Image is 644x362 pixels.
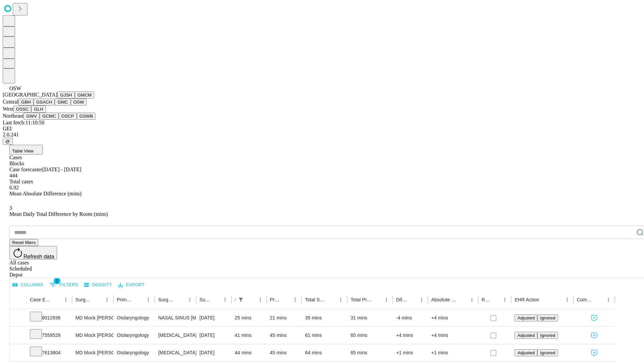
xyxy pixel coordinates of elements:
button: Expand [13,330,23,342]
div: 65 mins [351,344,389,361]
button: Menu [61,295,70,304]
button: Menu [604,295,613,304]
button: Ignored [537,349,558,356]
div: Case Epic Id [30,297,51,302]
div: Total Scheduled Duration [305,297,326,302]
button: Export [116,280,146,290]
span: 1 [54,278,60,284]
button: Sort [458,295,467,304]
span: Reset filters [12,240,36,245]
button: Show filters [236,295,246,304]
button: Adjusted [515,349,537,356]
button: Sort [372,295,382,304]
button: GBH [18,99,34,106]
button: Density [83,280,114,290]
button: Menu [500,295,509,304]
div: Scheduled In Room Duration [235,297,235,302]
span: Case forecaster [9,167,42,172]
div: 21 mins [270,309,299,326]
button: GSWB [77,113,96,120]
div: 65 mins [351,327,389,344]
button: Ignored [537,314,558,321]
button: Menu [144,295,153,304]
span: Total cases [9,179,33,184]
div: +4 mins [431,327,475,344]
div: +1 mins [431,344,475,361]
button: GMCM [75,92,94,99]
button: Expand [13,347,23,359]
div: +4 mins [431,309,475,326]
button: GWV [23,113,40,120]
div: Primary Service [117,297,133,302]
div: Absolute Difference [431,297,457,302]
span: Adjusted [517,333,535,338]
button: GCMC [40,113,59,120]
div: +4 mins [396,327,425,344]
button: Menu [185,295,195,304]
span: 6.92 [9,185,19,190]
div: 8012936 [30,309,69,326]
div: 41 mins [235,327,263,344]
div: 44 mins [235,344,263,361]
div: Predicted In Room Duration [270,297,281,302]
button: Show filters [48,280,80,290]
button: Sort [594,295,604,304]
button: Adjusted [515,332,537,339]
span: West [3,106,13,112]
button: @ [3,138,13,145]
div: Difference [396,297,407,302]
span: Adjusted [517,315,535,320]
button: OSCP [59,113,77,120]
button: Menu [290,295,300,304]
button: Sort [211,295,220,304]
div: 35 mins [305,309,344,326]
button: Menu [336,295,345,304]
button: OSW [71,99,87,106]
span: Last fetch: 11:10:50 [3,120,44,125]
button: Table View [9,145,43,155]
div: MD Mock [PERSON_NAME] [75,327,110,344]
div: EHR Action [515,297,539,302]
div: NASAL SINUS [MEDICAL_DATA] CONTROL NASAL SINUS HEMORRHAGE [158,309,193,326]
div: 2.0.241 [3,132,641,138]
button: Sort [327,295,336,304]
div: 1 active filter [236,295,246,304]
div: MD Mock [PERSON_NAME] [75,344,110,361]
span: [GEOGRAPHIC_DATA] [3,92,57,98]
div: -4 mins [396,309,425,326]
span: Ignored [540,350,555,355]
button: Ignored [537,332,558,339]
div: [DATE] [200,309,228,326]
div: MD Mock [PERSON_NAME] [75,309,110,326]
span: Table View [12,148,34,154]
button: Sort [281,295,290,304]
div: Surgery Date [200,297,210,302]
div: [DATE] [200,344,228,361]
span: [DATE] - [DATE] [42,167,81,172]
span: Ignored [540,315,555,320]
div: 7613804 [30,344,69,361]
span: Mean Absolute Difference (mins) [9,191,82,196]
span: Adjusted [517,350,535,355]
span: Mean Daily Total Difference by Room (mins) [9,211,108,217]
button: Menu [256,295,265,304]
button: Sort [246,295,256,304]
span: @ [5,139,10,144]
div: Otolaryngology [117,309,151,326]
button: Menu [102,295,112,304]
button: Select columns [11,280,45,290]
div: [MEDICAL_DATA] UNDER AGE [DEMOGRAPHIC_DATA] [158,344,193,361]
button: Menu [467,295,477,304]
span: Refresh data [23,254,54,259]
button: Sort [93,295,102,304]
div: Total Predicted Duration [351,297,372,302]
div: 61 mins [305,327,344,344]
button: Adjusted [515,314,537,321]
button: Sort [134,295,144,304]
button: OSSC [13,106,32,113]
button: Menu [562,295,572,304]
div: Comments [577,297,594,302]
div: 64 mins [305,344,344,361]
div: Surgeon Name [75,297,92,302]
button: Sort [491,295,500,304]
